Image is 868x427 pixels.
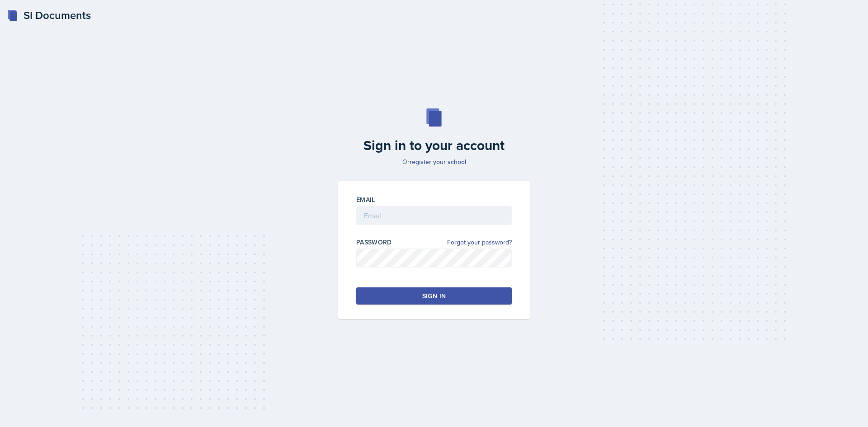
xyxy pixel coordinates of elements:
button: Sign in [356,287,512,305]
h2: Sign in to your account [333,137,535,154]
a: SI Documents [7,7,91,23]
label: Password [356,238,392,247]
a: Forgot your password? [447,238,512,247]
p: Or [333,157,535,166]
input: Email [356,206,512,225]
div: Sign in [422,291,446,300]
label: Email [356,195,375,204]
a: register your school [410,157,466,166]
